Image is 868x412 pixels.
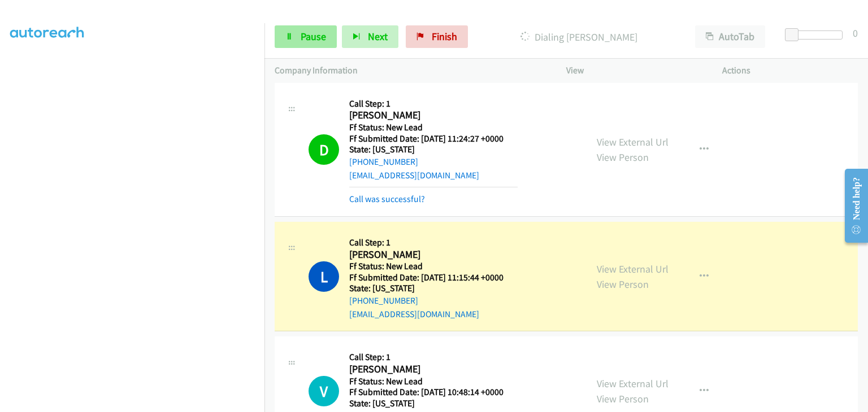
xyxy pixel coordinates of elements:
h5: State: [US_STATE] [349,283,518,294]
h5: Call Step: 1 [349,98,518,109]
h5: Ff Status: New Lead [349,122,518,133]
h5: State: [US_STATE] [349,144,518,155]
a: View External Url [597,262,669,275]
h5: Ff Submitted Date: [DATE] 11:24:27 +0000 [349,133,518,144]
h5: State: [US_STATE] [349,398,504,409]
span: Finish [432,30,457,43]
h1: D [309,134,339,165]
h5: Call Step: 1 [349,352,504,363]
p: View [566,64,702,77]
div: Delay between calls (in seconds) [791,30,843,40]
a: View Person [597,392,649,405]
span: Next [368,30,388,43]
h5: Ff Status: New Lead [349,376,504,387]
p: Actions [722,64,858,77]
a: View External Url [597,377,669,390]
p: Dialing [PERSON_NAME] [483,29,675,45]
h2: [PERSON_NAME] [349,248,518,261]
a: [EMAIL_ADDRESS][DOMAIN_NAME] [349,170,479,181]
iframe: Resource Center [836,161,868,251]
a: [PHONE_NUMBER] [349,156,418,167]
span: Pause [301,30,326,43]
h5: Ff Submitted Date: [DATE] 10:48:14 +0000 [349,387,504,398]
a: View Person [597,278,649,291]
a: Call was successful? [349,194,425,204]
div: The call is yet to be attempted [309,376,339,406]
h5: Ff Status: New Lead [349,261,518,272]
p: Company Information [275,64,546,77]
a: [PHONE_NUMBER] [349,295,418,306]
h1: V [309,376,339,406]
h5: Call Step: 1 [349,237,518,248]
a: Pause [275,25,337,48]
div: 0 [853,25,858,41]
button: Next [342,25,398,48]
a: View Person [597,151,649,164]
a: Finish [406,25,468,48]
h2: [PERSON_NAME] [349,109,518,122]
h5: Ff Submitted Date: [DATE] 11:15:44 +0000 [349,272,518,283]
h1: L [309,261,339,292]
h2: [PERSON_NAME] [349,363,504,376]
a: [EMAIL_ADDRESS][DOMAIN_NAME] [349,309,479,319]
button: AutoTab [695,25,765,48]
a: View External Url [597,135,669,148]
